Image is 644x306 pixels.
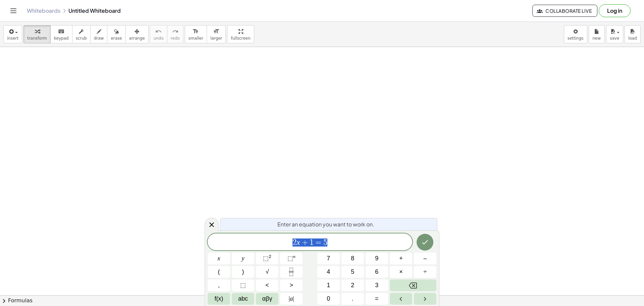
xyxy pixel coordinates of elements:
span: ) [242,267,244,276]
i: undo [155,28,162,36]
button: Log in [599,4,631,17]
button: Collaborate Live [532,5,597,17]
span: = [314,238,323,247]
span: undo [154,36,164,41]
button: 1 [317,279,340,291]
span: 3 [375,281,378,290]
button: Less than [256,279,278,291]
button: 2 [341,279,364,291]
sup: 2 [269,254,271,259]
button: 6 [366,266,388,278]
button: load [625,25,641,43]
button: x [208,253,230,264]
button: Functions [208,293,230,305]
span: ⬚ [263,255,269,262]
span: = [375,294,379,303]
span: redo [171,36,180,41]
button: Minus [414,253,436,264]
button: format_sizelarger [207,25,226,43]
span: > [289,281,293,290]
span: f(x) [215,294,223,303]
button: scrub [72,25,91,43]
button: Plus [390,253,412,264]
button: 7 [317,253,340,264]
span: scrub [76,36,87,41]
span: 7 [327,254,330,263]
button: . [341,293,364,305]
button: save [606,25,623,43]
span: 5 [323,238,327,247]
span: 0 [327,294,330,303]
span: 4 [327,267,330,276]
button: Times [390,266,412,278]
span: a [289,294,294,303]
span: smaller [189,36,203,41]
button: format_sizesmaller [185,25,207,43]
i: redo [172,28,178,36]
span: erase [111,36,122,41]
span: ⬚ [287,255,293,262]
span: ÷ [424,267,427,276]
button: Squared [256,253,278,264]
span: ( [218,267,220,276]
i: format_size [213,28,219,36]
button: Alphabet [232,293,254,305]
button: Greek alphabet [256,293,278,305]
span: 5 [351,267,354,276]
span: < [265,281,269,290]
button: new [589,25,605,43]
button: arrange [125,25,149,43]
button: 5 [341,266,364,278]
button: Fraction [280,266,303,278]
span: fullscreen [231,36,250,41]
span: 2 [351,281,354,290]
span: save [610,36,619,41]
button: erase [107,25,125,43]
button: y [232,253,254,264]
button: keyboardkeypad [50,25,72,43]
button: Superscript [280,253,303,264]
button: Absolute value [280,293,303,305]
button: 9 [366,253,388,264]
span: ⬚ [240,281,246,290]
button: insert [3,25,22,43]
span: 1 [310,238,314,247]
button: 8 [341,253,364,264]
span: | [289,295,290,302]
span: y [242,254,245,263]
button: undoundo [150,25,167,43]
span: 1 [327,281,330,290]
button: Placeholder [232,279,254,291]
span: αβγ [262,294,272,303]
span: draw [94,36,104,41]
span: load [628,36,637,41]
i: keyboard [58,28,64,36]
span: Enter an equation you want to work on. [277,220,374,228]
span: 9 [375,254,378,263]
span: √ [266,267,269,276]
span: – [423,254,427,263]
var: x [297,238,300,247]
span: . [352,294,354,303]
button: Equals [366,293,388,305]
span: + [300,238,310,247]
button: Divide [414,266,436,278]
span: settings [568,36,584,41]
button: settings [564,25,587,43]
button: Done [417,234,433,251]
a: Whiteboards [27,7,60,14]
button: draw [90,25,108,43]
button: Square root [256,266,278,278]
sup: n [293,254,296,259]
span: x [218,254,220,263]
button: 4 [317,266,340,278]
button: Left arrow [390,293,412,305]
button: Toggle navigation [8,5,19,16]
button: transform [23,25,51,43]
span: | [293,295,294,302]
button: Greater than [280,279,303,291]
i: format_size [193,28,199,36]
span: × [399,267,403,276]
button: , [208,279,230,291]
span: larger [210,36,222,41]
